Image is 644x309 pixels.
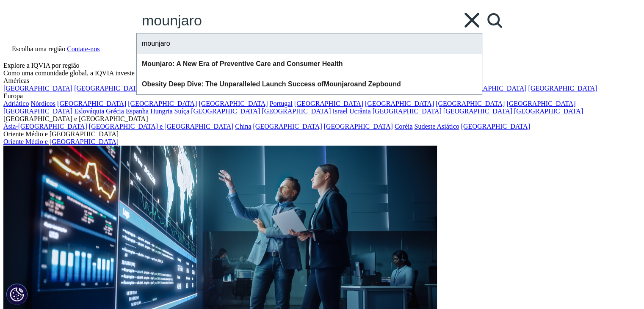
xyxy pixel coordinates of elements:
[395,123,413,130] a: Coréia
[89,123,233,130] a: [GEOGRAPHIC_DATA] e [GEOGRAPHIC_DATA]
[443,108,512,115] a: [GEOGRAPHIC_DATA]
[436,100,505,107] a: [GEOGRAPHIC_DATA]
[457,85,526,92] a: [GEOGRAPHIC_DATA]
[3,92,23,99] font: Europa
[136,33,482,95] div: Sugestões de pesquisa
[373,108,442,115] a: [GEOGRAPHIC_DATA]
[332,108,348,115] a: Israel
[150,108,172,115] a: Hungria
[3,138,119,145] a: Oriente Médio e [GEOGRAPHIC_DATA]
[174,108,190,115] a: Suíça
[323,80,354,88] span: Mounjaro
[514,108,583,115] a: [GEOGRAPHIC_DATA]
[67,45,100,52] a: Contate-nos
[137,74,482,94] div: Obesity Deep Dive: The Unparalleled Launch Success of and Zepbound
[142,60,172,67] span: Mounjaro
[349,108,371,115] a: Ucrânia
[487,13,502,28] svg: Procurar
[142,40,170,47] span: mounjaro
[191,108,260,115] a: [GEOGRAPHIC_DATA]
[253,123,322,130] a: [GEOGRAPHIC_DATA]
[365,100,434,107] a: [GEOGRAPHIC_DATA]
[3,100,29,107] a: Adriático
[3,115,148,122] font: [GEOGRAPHIC_DATA] e [GEOGRAPHIC_DATA]
[57,100,126,107] a: [GEOGRAPHIC_DATA]
[462,8,482,28] div: Claro
[506,100,575,107] a: [GEOGRAPHIC_DATA]
[464,13,479,28] svg: Claro
[235,123,251,130] a: China
[262,108,331,115] a: [GEOGRAPHIC_DATA]
[3,108,72,115] a: [GEOGRAPHIC_DATA]
[6,284,28,305] button: Definições de cookies
[137,54,482,74] div: : A New Era of Preventive Care and Consumer Health
[137,8,458,33] input: Procurar
[74,108,104,115] a: Eslováquia
[461,123,530,130] a: [GEOGRAPHIC_DATA]
[3,123,87,130] a: Ásia-[GEOGRAPHIC_DATA]
[3,85,72,92] a: [GEOGRAPHIC_DATA]
[294,100,363,107] a: [GEOGRAPHIC_DATA]
[199,100,268,107] a: [GEOGRAPHIC_DATA]
[3,130,119,138] font: Oriente Médio e [GEOGRAPHIC_DATA]
[482,8,507,33] a: Procurar
[12,45,65,52] font: Escolha uma região
[30,100,55,107] a: Nórdicos
[128,100,197,107] a: [GEOGRAPHIC_DATA]
[270,100,293,107] a: Portugal
[3,77,29,84] font: Américas
[137,33,482,54] div: mounjaro
[74,85,143,92] a: [GEOGRAPHIC_DATA]
[126,108,149,115] a: Espanha
[414,123,459,130] a: Sudeste Asiático
[528,85,597,92] a: [GEOGRAPHIC_DATA]
[3,62,80,69] font: Explore a IQVIA por região
[3,69,303,77] font: Como uma comunidade global, a IQVIA investe e se compromete continuamente a promover a saúde humana.
[106,108,124,115] a: Grécia
[324,123,393,130] a: [GEOGRAPHIC_DATA]
[137,54,482,94] div: Mounjaro: A New Era of Preventive Care and Consumer HealthObesity Deep Dive: The Unparalleled Lau...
